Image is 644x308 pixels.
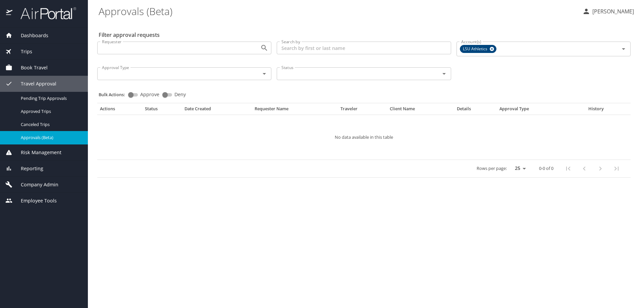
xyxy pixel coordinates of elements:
[182,106,252,115] th: Date Created
[619,44,628,54] button: Open
[252,106,338,115] th: Requester Name
[21,108,80,115] span: Approved Trips
[21,95,80,102] span: Pending Trip Approvals
[117,135,610,139] p: No data available in this table
[260,43,269,53] button: Open
[21,134,80,141] span: Approvals (Beta)
[6,7,13,20] img: icon-airportal.png
[580,5,637,17] button: [PERSON_NAME]
[99,91,130,98] p: Bulk Actions:
[12,181,58,188] span: Company Admin
[99,1,577,21] h1: Approvals (Beta)
[99,29,160,40] h2: Filter approval requests
[439,69,449,78] button: Open
[140,92,159,97] span: Approve
[454,106,497,115] th: Details
[460,45,496,53] div: LSU Athletics
[277,42,451,54] input: Search by first or last name
[97,106,142,115] th: Actions
[477,166,507,171] p: Rows per page:
[13,7,76,20] img: airportal-logo.png
[12,197,57,204] span: Employee Tools
[12,32,48,39] span: Dashboards
[509,164,528,174] select: rows per page
[12,48,32,55] span: Trips
[142,106,182,115] th: Status
[260,69,269,78] button: Open
[387,106,454,115] th: Client Name
[12,64,48,71] span: Book Travel
[497,106,573,115] th: Approval Type
[590,7,634,15] p: [PERSON_NAME]
[573,106,619,115] th: History
[338,106,387,115] th: Traveler
[12,80,56,87] span: Travel Approval
[12,165,43,172] span: Reporting
[539,166,553,171] p: 0-0 of 0
[174,92,186,97] span: Deny
[21,121,80,128] span: Canceled Trips
[460,46,491,53] span: LSU Athletics
[12,149,61,156] span: Risk Management
[97,106,631,178] table: Approval table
